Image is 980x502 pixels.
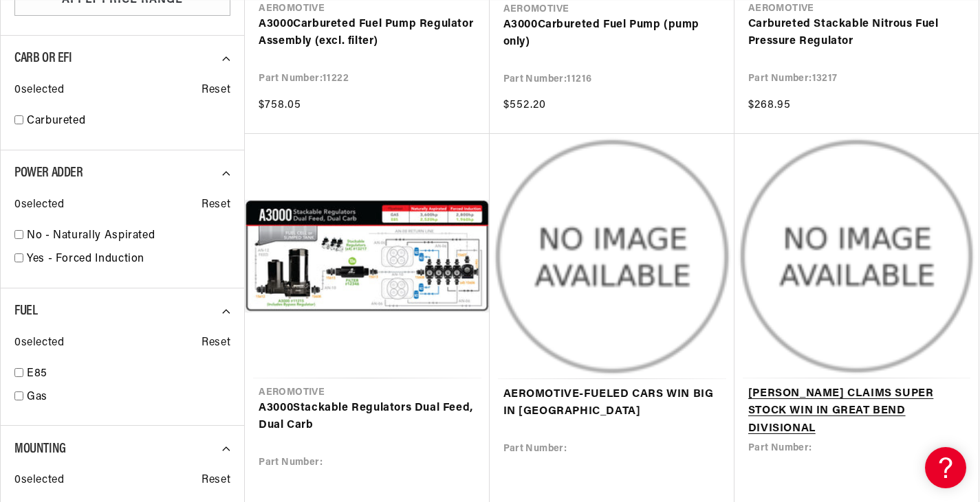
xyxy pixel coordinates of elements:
a: No - Naturally Aspirated [27,227,230,245]
a: A3000Stackable Regulators Dual Feed, Dual Carb [259,400,475,435]
a: Carbureted [27,113,230,130]
a: A3000Carbureted Fuel Pump (pump only) [503,16,721,52]
span: Power Adder [14,166,83,180]
span: 0 selected [14,82,64,100]
a: A3000Carbureted Fuel Pump Regulator Assembly (excl. filter) [259,16,475,51]
a: AEROMOTIVE-FUELED CARS WIN BIG IN [GEOGRAPHIC_DATA] [503,386,721,421]
a: E85 [27,365,230,383]
span: 0 selected [14,196,64,214]
a: [PERSON_NAME] CLAIMS SUPER STOCK WIN IN GREAT BEND DIVISIONAL [748,385,965,438]
span: Fuel [14,304,37,318]
a: Carbureted Stackable Nitrous Fuel Pressure Regulator [748,16,965,51]
a: Gas [27,389,230,407]
span: Reset [202,472,230,490]
span: CARB or EFI [14,52,72,65]
span: 0 selected [14,334,64,352]
span: Reset [202,82,230,100]
span: Mounting [14,442,66,456]
span: Reset [202,196,230,214]
a: Yes - Forced Induction [27,251,230,269]
span: Reset [202,334,230,352]
span: 0 selected [14,472,64,490]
